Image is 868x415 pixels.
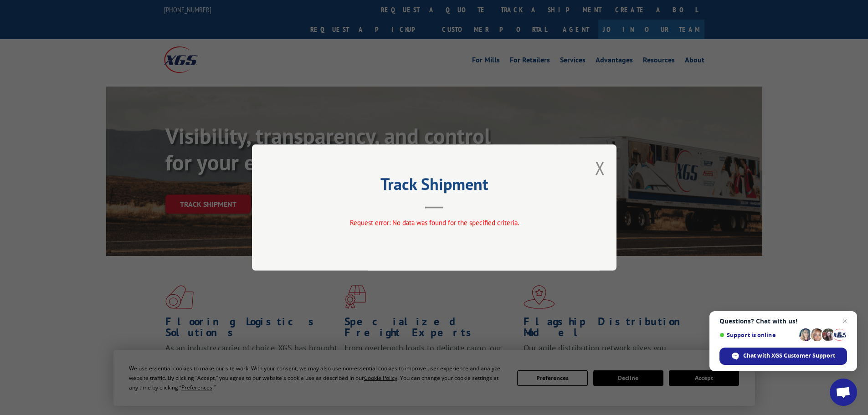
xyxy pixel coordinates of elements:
h2: Track Shipment [298,178,571,195]
span: Chat with XGS Customer Support [743,352,835,360]
div: Chat with XGS Customer Support [719,348,847,365]
span: Support is online [719,332,796,338]
div: Open chat [830,379,857,406]
button: Close modal [595,156,605,180]
span: Request error: No data was found for the specified criteria. [349,218,519,227]
span: Close chat [839,316,850,327]
span: Questions? Chat with us! [719,318,847,325]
